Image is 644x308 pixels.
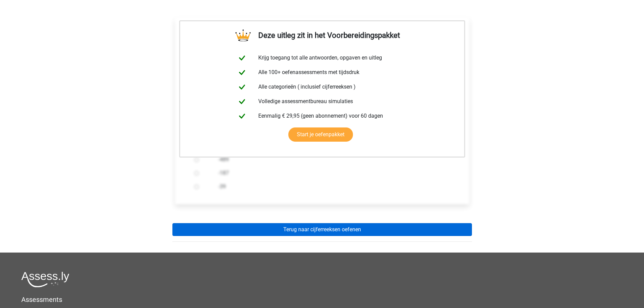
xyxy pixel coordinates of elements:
a: Start je oefenpakket [288,127,353,142]
label: -187 [218,169,448,177]
a: Terug naar cijferreeksen oefenen [172,223,472,236]
h5: Assessments [21,295,623,304]
label: -489 [218,156,448,164]
label: -39 [218,183,448,191]
img: Assessly logo [21,271,69,287]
